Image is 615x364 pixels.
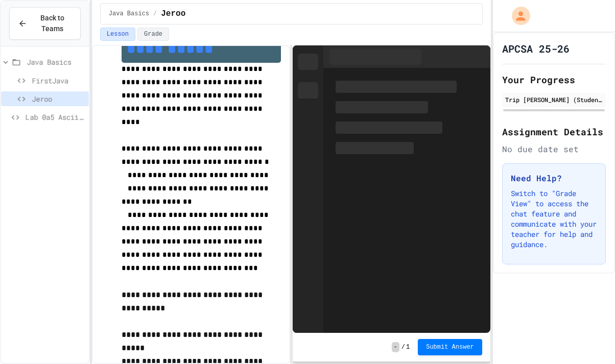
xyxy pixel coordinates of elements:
p: Switch to "Grade View" to access the chat feature and communicate with your teacher for help and ... [511,188,597,250]
span: FirstJava [32,75,85,86]
button: Lesson [100,28,135,41]
h2: Assignment Details [502,125,606,139]
span: Lab 0a5 Ascii Art [26,112,85,123]
div: Trip [PERSON_NAME] (Student) [505,95,603,104]
span: Java Basics [109,10,149,18]
button: Submit Answer [418,339,482,355]
h2: Your Progress [502,72,606,87]
h3: Need Help? [511,172,597,184]
span: / [153,10,157,18]
span: Back to Teams [33,13,72,34]
span: Jeroo [32,93,85,104]
span: Java Basics [27,57,85,67]
span: Submit Answer [426,343,474,351]
div: No due date set [502,143,606,155]
button: Back to Teams [9,7,81,40]
button: Grade [137,28,169,41]
span: 1 [406,343,410,351]
h1: APCSA 25-26 [502,41,570,56]
div: My Account [501,4,533,28]
span: Jeroo [161,8,185,20]
span: / [401,343,405,351]
span: - [392,342,399,352]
